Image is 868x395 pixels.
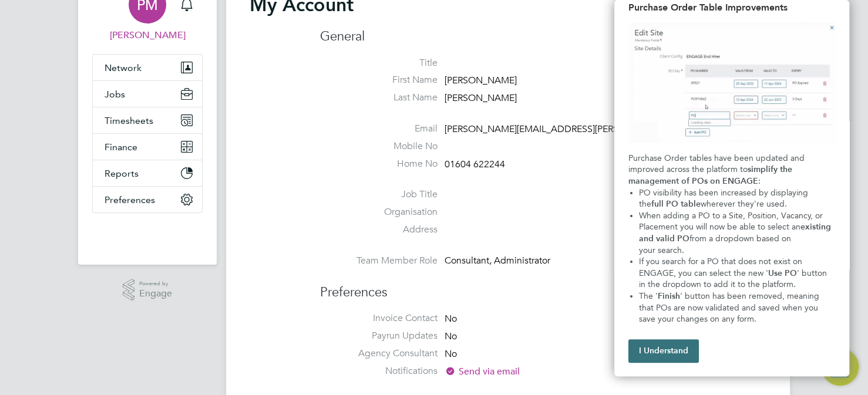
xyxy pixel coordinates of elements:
span: Preferences [105,194,155,205]
span: Purchase Order tables have been updated and improved across the platform to [628,153,807,175]
label: Job Title [320,188,438,201]
strong: full PO table [651,199,701,209]
span: ' button has been removed, meaning that POs are now validated and saved when you save your change... [639,291,822,324]
label: Address [320,224,438,236]
h3: Preferences [320,272,766,301]
span: Powered by [139,279,172,289]
strong: Finish [658,291,680,301]
label: First Name [320,74,438,86]
img: berryrecruitment-logo-retina.png [113,225,181,244]
span: [PERSON_NAME][EMAIL_ADDRESS][PERSON_NAME][DOMAIN_NAME] [445,123,742,135]
span: Finance [105,141,137,153]
span: No [445,313,457,325]
span: from a dropdown based on your search. [639,234,822,255]
span: Engage [139,289,172,299]
span: Paul Mott [92,28,203,42]
label: Agency Consultant [320,347,438,360]
strong: simplify the management of POs on ENGAGE [628,164,795,186]
span: PO visibility has been increased by displaying the [639,188,810,210]
label: Notifications [320,365,438,377]
span: Network [105,62,142,73]
label: Organisation [320,206,438,218]
div: Consultant, Administrator [445,255,556,267]
span: Reports [105,168,139,179]
span: 01604 622244 [445,158,505,170]
span: Jobs [105,89,125,100]
label: Team Member Role [320,255,438,267]
span: No [445,348,457,360]
h2: Purchase Order Table Improvements [628,2,835,13]
h3: General [320,28,766,45]
span: Timesheets [105,115,153,126]
span: When adding a PO to a Site, Position, Vacancy, or Placement you will now be able to select an [639,211,825,232]
label: Title [320,57,438,69]
span: If you search for a PO that does not exist on ENGAGE, you can select the new ' [639,256,805,278]
label: Payrun Updates [320,330,438,342]
img: Purchase Order Table Improvements [628,22,835,142]
label: Email [320,123,438,135]
span: The ' [639,291,658,301]
strong: Use PO [768,268,797,278]
span: [PERSON_NAME] [445,75,517,87]
label: Mobile No [320,140,438,153]
a: Go to home page [92,225,203,244]
span: Send via email [445,366,520,377]
span: wherever they're used. [701,199,787,209]
span: [PERSON_NAME] [445,92,517,104]
strong: existing and valid PO [639,222,833,244]
span: ' button in the dropdown to add it to the platform. [639,268,829,290]
button: I Understand [628,339,699,363]
label: Home No [320,158,438,170]
span: No [445,330,457,342]
label: Last Name [320,92,438,104]
span: : [758,176,761,186]
label: Invoice Contact [320,312,438,325]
